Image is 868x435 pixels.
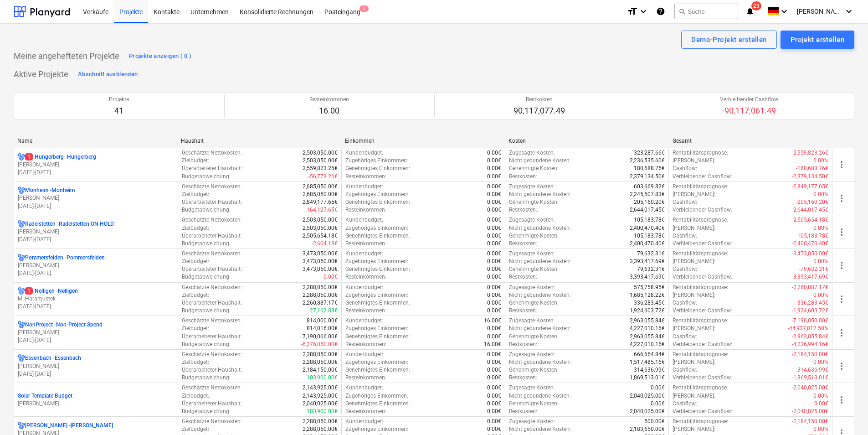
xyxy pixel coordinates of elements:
[673,299,697,307] p: Cashflow :
[630,291,665,299] p: 1,685,128.22€
[487,307,501,315] p: 0.00€
[303,333,338,341] p: 7,190,066.00€
[487,191,501,198] p: 0.00€
[509,250,555,258] p: Zugesagte Kosten :
[509,299,559,307] p: Genehmigte Kosten :
[630,317,665,325] p: 2,963,055.84€
[673,291,715,299] p: [PERSON_NAME] :
[18,321,174,344] div: NonProject -Non-Project Spend[PERSON_NAME][DATE]-[DATE]
[345,258,408,265] p: Zugehöriges Einkommen :
[345,232,410,240] p: Genehmigtes Einkommen :
[18,392,72,400] p: Solar Template Budget
[487,250,501,258] p: 0.00€
[678,8,686,15] span: search
[345,325,408,332] p: Zugehöriges Einkommen :
[487,273,501,281] p: 0.00€
[745,6,755,17] i: notifications
[792,317,828,325] p: -7,190,050.00€
[345,265,410,273] p: Genehmigtes Einkommen :
[509,351,555,358] p: Zugesagte Kosten :
[109,96,129,104] p: Projekte
[303,149,338,157] p: 2,503,050.00€
[630,206,665,214] p: 2,644,017.45€
[345,351,383,358] p: Kundenbudget :
[303,250,338,258] p: 3,473,050.00€
[345,240,386,248] p: Resteinkommen :
[509,358,571,366] p: Nicht gebundene Kosten :
[345,341,386,348] p: Resteinkommen :
[18,220,174,243] div: Radelstetten -Radelstetten ON HOLD[PERSON_NAME][DATE]-[DATE]
[836,227,847,238] span: more_vert
[25,354,81,362] p: Essenbach - Essenbach
[637,265,665,273] p: 79,632.31€
[182,198,242,206] p: Überarbeiteter Haushalt :
[487,351,501,358] p: 0.00€
[673,240,732,248] p: Verbleibender Cashflow :
[673,206,732,214] p: Verbleibender Cashflow :
[25,321,103,329] p: NonProject - Non-Project Spend
[630,341,665,348] p: 4,227,010.16€
[630,191,665,198] p: 2,245,507.83€
[792,307,828,315] p: -1,924,603.72€
[345,216,383,224] p: Kundenbudget :
[18,153,174,176] div: 1Hungerberg -Hungerberg[PERSON_NAME][DATE]-[DATE]
[18,295,174,303] p: M. Haramustek
[18,153,25,161] div: Für das Projekt sind mehrere Währungen aktiviert
[634,284,665,291] p: 575,758.95€
[634,149,665,157] p: 323,287.66€
[673,250,728,258] p: Rentabilitätsprognose :
[18,186,25,194] div: Für das Projekt sind mehrere Währungen aktiviert
[673,258,715,265] p: [PERSON_NAME] :
[345,165,410,172] p: Genehmigtes Einkommen :
[836,193,847,204] span: more_vert
[673,157,715,165] p: [PERSON_NAME] :
[791,34,844,46] div: Projekt erstellen
[673,265,697,273] p: Cashflow :
[303,258,338,265] p: 3,473,050.00€
[630,224,665,232] p: 2,400,470.40€
[182,341,231,348] p: Budgetabweichung :
[345,224,408,232] p: Zugehöriges Einkommen :
[345,173,386,181] p: Resteinkommen :
[310,307,338,315] p: 27,162.83€
[792,240,828,248] p: -2,400,470.40€
[509,240,537,248] p: Restkosten :
[182,291,209,299] p: Zielbudget :
[673,333,697,341] p: Cashflow :
[487,265,501,273] p: 0.00€
[18,220,25,228] div: Für das Projekt sind mehrere Währungen aktiviert
[303,284,338,291] p: 2,288,050.00€
[303,157,338,165] p: 2,503,050.00€
[781,31,854,49] button: Projekt erstellen
[509,149,555,157] p: Zugesagte Kosten :
[25,287,33,295] span: 1
[630,157,665,165] p: 2,236,535.60€
[720,96,778,104] p: Verbleibender Cashflow
[18,354,174,378] div: Essenbach -Essenbach[PERSON_NAME][DATE]-[DATE]
[487,240,501,248] p: 0.00€
[673,138,829,144] div: Gesamt
[14,51,119,62] p: Meine angehefteten Projekte
[720,105,778,116] p: -90,117,061.49
[509,173,537,181] p: Restkosten :
[792,351,828,358] p: -2,184,150.00€
[509,333,559,341] p: Genehmigte Kosten :
[303,291,338,299] p: 2,288,050.00€
[796,232,828,240] p: -105,183.78€
[182,173,231,181] p: Budgetabweichung :
[630,173,665,181] p: 2,379,134.50€
[25,422,113,430] p: [PERSON_NAME] - [PERSON_NAME]
[301,341,338,348] p: -6,376,050.00€
[345,198,410,206] p: Genehmigtes Einkommen :
[18,303,174,311] p: [DATE] - [DATE]
[345,206,386,214] p: Resteinkommen :
[181,138,337,144] div: Haushalt
[182,358,209,366] p: Zielbudget :
[487,165,501,172] p: 0.00€
[25,220,114,228] p: Radelstetten - Radelstetten ON HOLD
[509,165,559,172] p: Genehmigte Kosten :
[673,317,728,325] p: Rentabilitätsprognose :
[18,186,174,210] div: Monheim -Monheim[PERSON_NAME][DATE]-[DATE]
[487,291,501,299] p: 0.00€
[638,6,649,17] i: keyboard_arrow_down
